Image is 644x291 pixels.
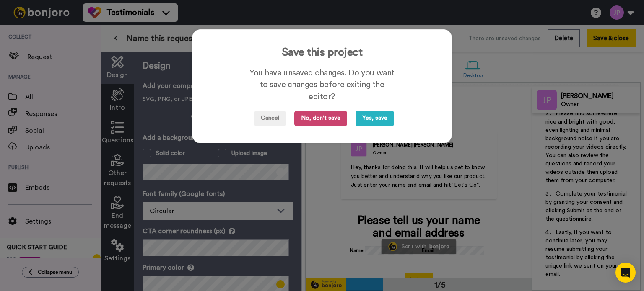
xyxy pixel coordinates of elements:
[209,46,435,59] h3: Save this project
[356,111,394,126] button: Yes, save
[615,263,636,283] div: Open Intercom Messenger
[249,67,395,103] div: You have unsaved changes. Do you want to save changes before exiting the editor?
[254,111,286,126] button: Cancel
[294,111,347,126] button: No, don't save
